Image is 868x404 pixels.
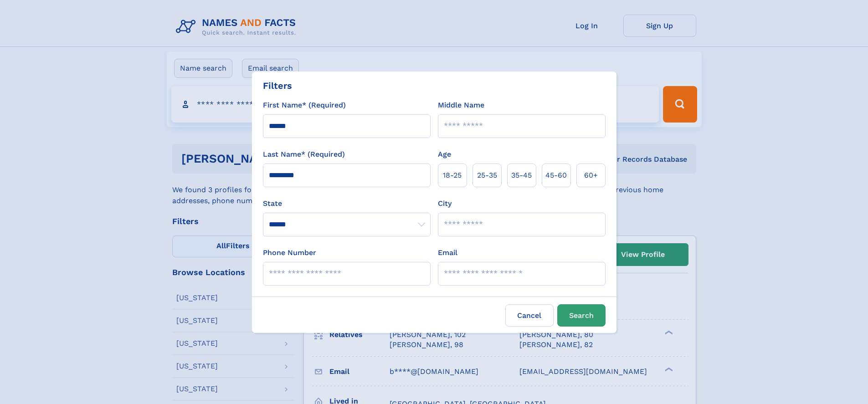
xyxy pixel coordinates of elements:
[477,170,497,181] span: 25‑35
[263,149,345,160] label: Last Name* (Required)
[505,304,554,327] label: Cancel
[557,304,606,327] button: Search
[438,149,451,160] label: Age
[443,170,462,181] span: 18‑25
[263,79,292,92] div: Filters
[263,198,431,209] label: State
[511,170,532,181] span: 35‑45
[438,100,484,111] label: Middle Name
[545,170,567,181] span: 45‑60
[438,247,457,258] label: Email
[438,198,452,209] label: City
[584,170,598,181] span: 60+
[263,247,316,258] label: Phone Number
[263,100,346,111] label: First Name* (Required)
